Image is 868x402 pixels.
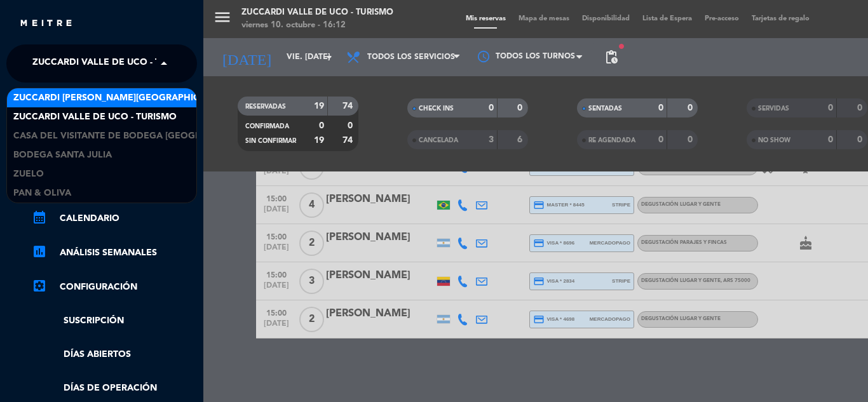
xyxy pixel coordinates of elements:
span: Zuelo [13,167,44,182]
a: assessmentANÁLISIS SEMANALES [32,245,197,260]
span: Zuccardi [PERSON_NAME][GEOGRAPHIC_DATA] - Restaurant [PERSON_NAME][GEOGRAPHIC_DATA] [13,91,466,105]
span: Zuccardi Valle de Uco - Turismo [13,110,177,124]
img: MEITRE [19,19,73,29]
a: Configuración [32,279,197,295]
i: assessment [32,244,47,259]
i: calendar_month [32,210,47,225]
span: Bodega Santa Julia [13,148,112,163]
span: Pan & Oliva [13,186,71,201]
span: Zuccardi Valle de Uco - Turismo [32,50,196,77]
i: settings_applications [32,278,47,293]
a: Suscripción [32,314,197,328]
a: Días de Operación [32,381,197,396]
span: Casa del Visitante de Bodega [GEOGRAPHIC_DATA][PERSON_NAME] [13,129,333,144]
a: calendar_monthCalendario [32,211,197,226]
a: Días abiertos [32,347,197,362]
